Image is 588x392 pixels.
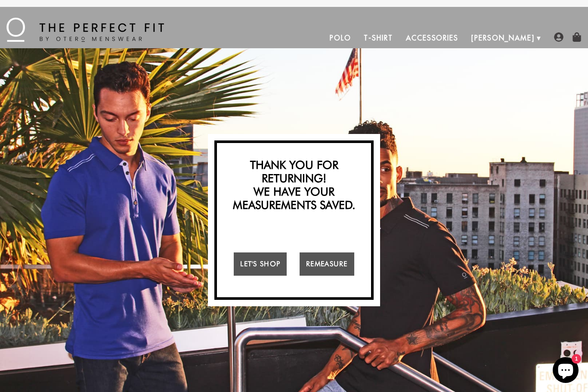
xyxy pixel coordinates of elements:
[550,357,581,385] inbox-online-store-chat: Shopify online store chat
[300,252,354,276] a: Remeasure
[554,32,563,42] img: user-account-icon.png
[6,18,164,42] img: The Perfect Fit - by Otero Menswear - Logo
[572,32,582,42] img: shopping-bag-icon.png
[399,28,465,48] a: Accessories
[221,158,367,212] h2: Thank you for returning! We have your measurements saved.
[357,28,399,48] a: T-Shirt
[465,28,541,48] a: [PERSON_NAME]
[234,252,287,276] a: Let's Shop
[323,28,358,48] a: Polo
